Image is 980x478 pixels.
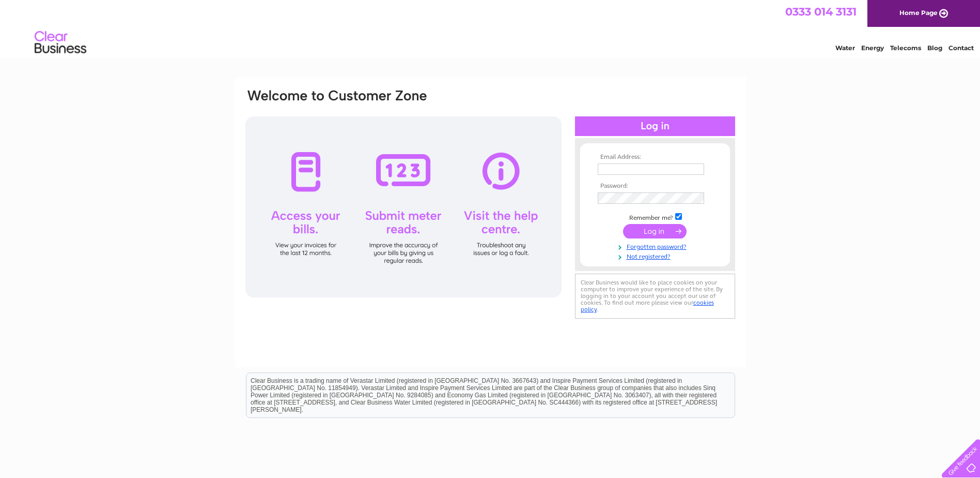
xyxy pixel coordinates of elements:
a: Water [835,44,855,52]
img: logo.png [34,27,87,58]
a: Forgotten password? [598,241,715,251]
div: Clear Business is a trading name of Verastar Limited (registered in [GEOGRAPHIC_DATA] No. 3667643... [246,6,735,50]
a: Not registered? [598,251,715,261]
th: Password: [595,183,715,190]
th: Email Address: [595,154,715,161]
a: Blog [927,44,942,52]
input: Submit [623,224,687,238]
td: Remember me? [595,212,715,222]
a: Telecoms [890,44,921,52]
div: Clear Business would like to place cookies on your computer to improve your experience of the sit... [575,274,735,319]
a: 0333 014 3131 [785,5,857,18]
a: Contact [948,44,974,52]
a: Energy [861,44,884,52]
a: cookies policy [581,299,714,313]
